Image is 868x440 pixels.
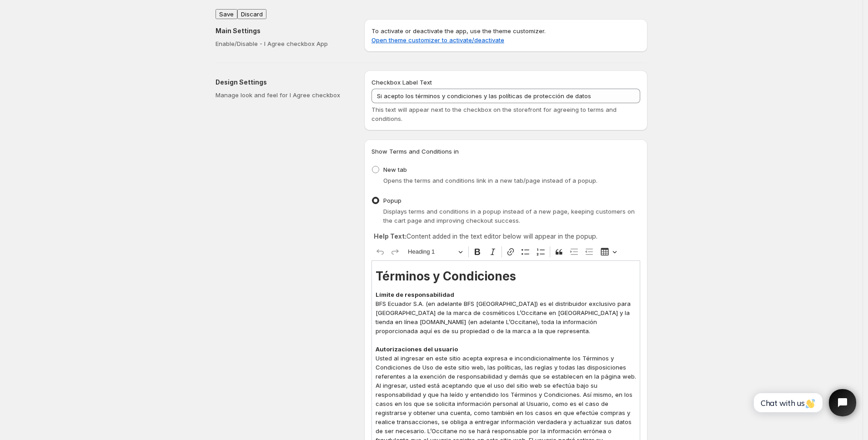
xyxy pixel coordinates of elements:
[374,232,406,240] strong: Help Text:
[376,272,636,281] h1: Términos y Condiciones
[237,9,266,19] button: Discard
[383,166,407,173] span: New tab
[374,232,638,241] p: Content added in the text editor below will appear in the popup.
[383,177,597,184] span: Opens the terms and conditions link in a new tab/page instead of a popup.
[744,381,864,424] iframe: Tidio Chat
[216,39,350,48] p: Enable/Disable - I Agree checkbox App
[371,79,432,86] span: Checkbox Label Text
[216,9,237,19] button: Save
[216,90,350,100] p: Manage look and feel for I Agree checkbox
[404,245,467,259] button: Heading 1, Heading
[371,106,617,122] span: This text will appear next to the checkbox on the storefront for agreeing to terms and conditions.
[408,246,455,257] span: Heading 1
[371,36,504,44] a: Open theme customizer to activate/deactivate
[371,26,640,45] p: To activate or deactivate the app, use the theme customizer.
[376,345,458,353] strong: Autorizaciones del usuario
[376,291,454,298] strong: Límite de responsabilidad
[383,197,401,204] span: Popup
[216,26,350,35] h2: Main Settings
[371,243,640,260] div: Editor toolbar
[216,78,350,87] h2: Design Settings
[371,148,459,155] span: Show Terms and Conditions in
[383,208,635,224] span: Displays terms and conditions in a popup instead of a new page, keeping customers on the cart pag...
